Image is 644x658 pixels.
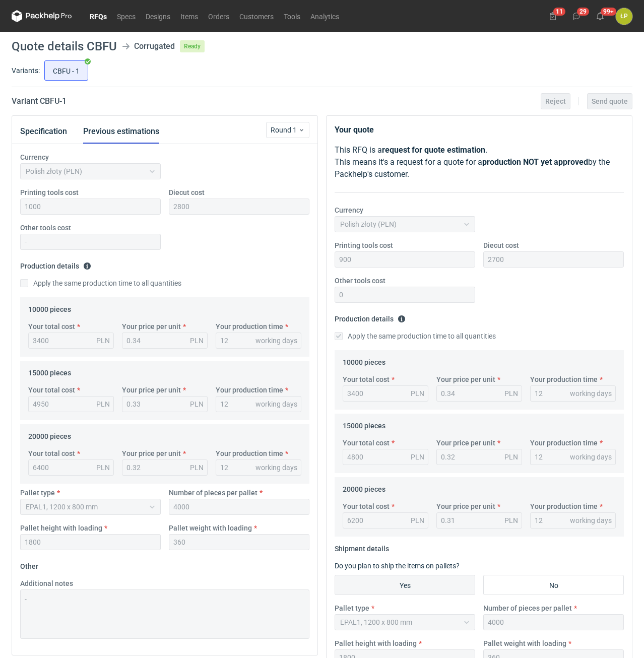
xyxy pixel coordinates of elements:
label: Pallet height with loading [335,638,417,648]
a: Customers [234,10,279,22]
p: This RFQ is a . This means it's a request for a quote for a by the Packhelp's customer. [335,144,624,180]
label: Your price per unit [436,501,495,511]
a: Designs [141,10,175,22]
legend: 20000 pieces [28,428,71,440]
textarea: - [20,589,309,639]
label: Your production time [216,385,283,395]
a: Specs [112,10,141,22]
label: Your production time [530,438,598,448]
legend: 20000 pieces [343,481,385,493]
div: Corrugated [134,40,175,52]
label: Apply the same production time to all quantities [335,331,496,341]
label: Apply the same production time to all quantities [20,278,181,288]
h1: Quote details CBFU [12,40,117,52]
strong: Your quote [335,125,374,135]
legend: 10000 pieces [28,301,71,313]
button: ŁP [616,8,632,25]
div: PLN [190,463,204,473]
legend: 15000 pieces [343,418,385,430]
button: 29 [568,8,585,24]
a: Analytics [305,10,344,22]
label: Currency [20,152,49,162]
div: working days [570,452,612,462]
label: Diecut cost [483,240,519,250]
div: working days [570,515,612,525]
div: PLN [411,388,424,399]
button: Reject [541,93,570,109]
label: Other tools cost [20,223,71,233]
div: working days [255,336,297,346]
span: Round 1 [271,125,298,135]
label: Printing tools cost [335,240,393,250]
h2: Variant CBFU - 1 [12,95,67,107]
label: Number of pieces per pallet [483,603,572,613]
label: Your price per unit [122,448,181,458]
strong: request for quote estimation [382,145,485,155]
label: Your price per unit [436,374,495,384]
label: Your total cost [343,374,390,384]
div: PLN [411,452,424,462]
label: Number of pieces per pallet [169,488,257,498]
div: PLN [96,399,110,409]
legend: 10000 pieces [343,354,385,366]
legend: Other [20,558,38,570]
label: Your total cost [28,321,75,332]
label: Pallet weight with loading [169,523,252,533]
label: Your production time [530,374,598,384]
label: Variants: [12,65,40,76]
legend: 15000 pieces [28,365,71,377]
label: Your production time [530,501,598,511]
div: working days [570,388,612,399]
label: Pallet height with loading [20,523,102,533]
label: Your production time [216,321,283,332]
label: Your production time [216,448,283,458]
div: Łukasz Postawa [616,8,632,25]
div: PLN [190,399,204,409]
span: Send quote [592,98,628,105]
label: Diecut cost [169,187,205,198]
label: Printing tools cost [20,187,79,198]
svg: Packhelp Pro [12,10,72,22]
label: Do you plan to ship the items on pallets? [335,562,460,570]
div: PLN [504,515,518,525]
button: Specification [20,119,67,144]
label: CBFU - 1 [44,60,88,81]
legend: Production details [20,258,91,270]
label: Other tools cost [335,276,385,286]
label: Pallet type [20,488,55,498]
button: Send quote [587,93,632,109]
label: Your price per unit [436,438,495,448]
legend: Production details [335,311,406,323]
label: Additional notes [20,578,73,588]
div: PLN [504,388,518,399]
div: PLN [504,452,518,462]
label: Pallet type [335,603,369,613]
legend: Shipment details [335,541,389,553]
div: PLN [96,336,110,346]
label: Your total cost [343,501,390,511]
a: Tools [279,10,305,22]
label: Currency [335,205,363,215]
a: Items [175,10,203,22]
div: PLN [190,336,204,346]
span: Ready [180,40,205,52]
div: PLN [411,515,424,525]
button: Previous estimations [83,119,159,144]
button: 11 [545,8,561,24]
label: Pallet weight with loading [483,638,566,648]
strong: production NOT yet approved [482,157,588,167]
label: Your price per unit [122,385,181,395]
div: working days [255,463,297,473]
a: Orders [203,10,234,22]
label: Your total cost [343,438,390,448]
div: PLN [96,463,110,473]
span: Reject [545,98,566,105]
div: working days [255,399,297,409]
a: RFQs [85,10,112,22]
button: 99+ [592,8,608,24]
label: Your price per unit [122,321,181,332]
label: Your total cost [28,448,75,458]
label: Your total cost [28,385,75,395]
